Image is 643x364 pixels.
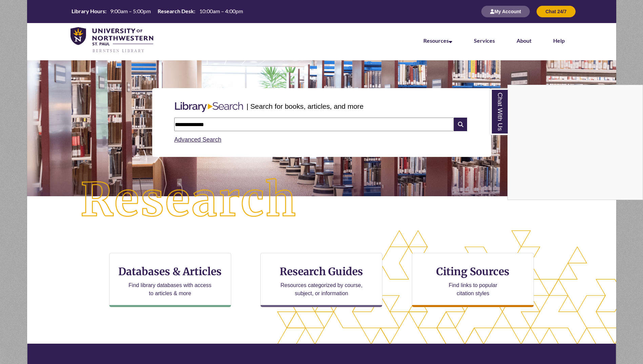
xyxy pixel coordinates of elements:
[508,85,643,200] iframe: Chat Widget
[474,37,495,44] a: Services
[517,37,531,44] a: About
[423,37,452,44] a: Resources
[507,85,643,200] div: Chat With Us
[71,27,154,54] img: UNWSP Library Logo
[490,88,508,135] a: Chat With Us
[553,37,565,44] a: Help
